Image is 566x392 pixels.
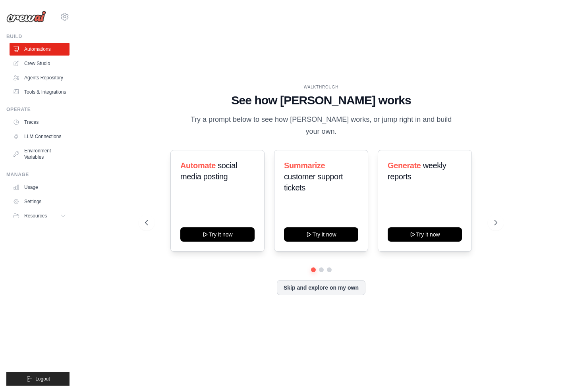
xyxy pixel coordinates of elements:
a: Traces [10,116,70,129]
div: Manage [6,171,70,178]
span: weekly reports [388,161,446,181]
img: Logo [6,11,46,23]
button: Try it now [284,227,358,242]
div: WALKTHROUGH [145,84,497,90]
a: Environment Variables [10,144,70,163]
span: Automate [180,161,216,170]
span: customer support tickets [284,172,343,192]
a: Automations [10,43,70,56]
button: Logout [6,372,70,386]
a: Crew Studio [10,57,70,70]
div: Operate [6,106,70,113]
div: Build [6,33,70,40]
span: Generate [388,161,421,170]
span: Resources [24,213,47,219]
a: Settings [10,195,70,208]
button: Skip and explore on my own [277,280,365,295]
button: Try it now [388,227,462,242]
a: LLM Connections [10,130,70,143]
button: Resources [10,209,70,222]
button: Try it now [180,227,255,242]
a: Agents Repository [10,71,70,84]
span: Logout [35,376,50,382]
p: Try a prompt below to see how [PERSON_NAME] works, or jump right in and build your own. [188,114,455,137]
h1: See how [PERSON_NAME] works [145,93,497,108]
a: Usage [10,181,70,194]
a: Tools & Integrations [10,86,70,98]
span: Summarize [284,161,325,170]
span: social media posting [180,161,237,181]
